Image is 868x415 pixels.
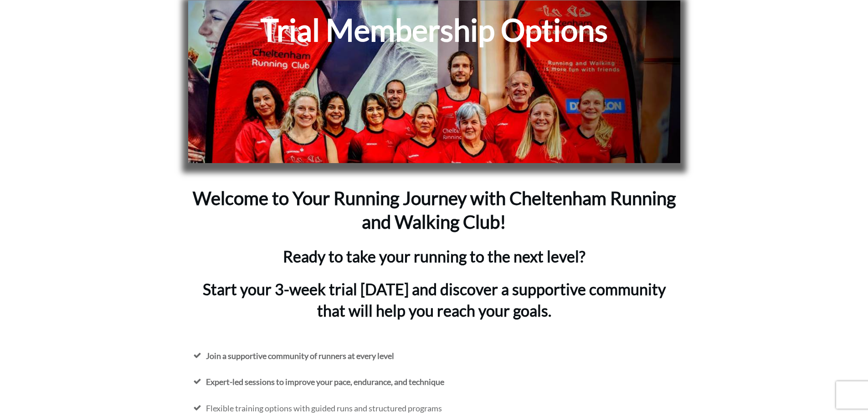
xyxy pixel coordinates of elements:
[206,351,394,361] strong: Join a supportive community of runners at every level
[198,10,671,61] h1: Trial Membership Options
[206,377,444,387] strong: Expert-led sessions to improve your pace, endurance, and technique
[189,278,680,333] h2: Start your 3-week trial [DATE] and discover a supportive community that will help you reach your ...
[189,186,680,245] h1: Welcome to Your Running Journey with Cheltenham Running and Walking Club!
[189,246,680,278] h2: Ready to take your running to the next level?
